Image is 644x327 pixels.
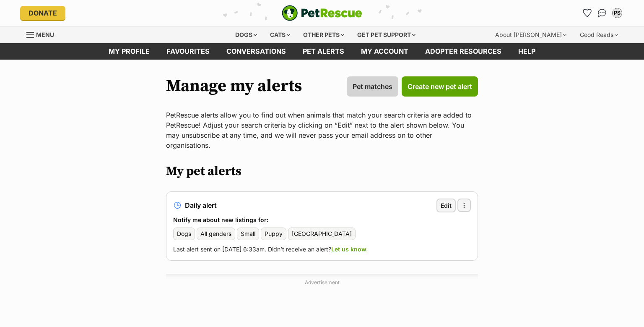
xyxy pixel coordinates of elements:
a: My profile [100,43,158,60]
p: Last alert sent on [DATE] 6:33am. Didn’t receive an alert? [173,245,471,254]
div: Good Reads [574,26,624,43]
a: conversations [218,43,294,60]
a: Menu [26,26,60,42]
a: Pet alerts [294,43,353,60]
a: Edit [436,199,456,212]
a: Donate [20,6,65,20]
h1: Manage my alerts [166,76,302,96]
span: [GEOGRAPHIC_DATA] [292,230,352,238]
span: Daily alert [185,201,217,209]
h2: My pet alerts [166,164,478,179]
span: Pet matches [353,81,392,92]
div: PS [613,9,621,17]
div: About [PERSON_NAME] [489,26,572,43]
a: Let us know. [331,246,368,253]
a: Adopter resources [417,43,510,60]
a: Favourites [580,6,594,20]
a: Conversations [595,6,609,20]
span: Create new pet alert [408,81,472,92]
img: chat-41dd97257d64d25036548639549fe6c8038ab92f7586957e7f3b1b290dea8141.svg [598,9,607,17]
a: Create new pet alert [402,76,478,97]
p: PetRescue alerts allow you to find out when animals that match your search criteria are added to ... [166,110,478,150]
ul: Account quick links [580,6,624,20]
span: Edit [441,201,452,210]
div: Other pets [297,26,350,43]
div: Get pet support [351,26,421,43]
img: logo-e224e6f780fb5917bec1dbf3a21bbac754714ae5b6737aabdf751b685950b380.svg [282,5,362,21]
h3: Notify me about new listings for: [173,216,471,224]
a: PetRescue [282,5,362,21]
span: Menu [36,31,54,38]
span: All genders [200,230,231,238]
button: My account [610,6,624,20]
a: Help [510,43,544,60]
span: Small [241,230,255,238]
a: Favourites [158,43,218,60]
div: Cats [264,26,296,43]
div: Dogs [229,26,263,43]
a: Pet matches [347,76,398,97]
span: Puppy [265,230,283,238]
span: Dogs [177,230,191,238]
a: My account [353,43,417,60]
